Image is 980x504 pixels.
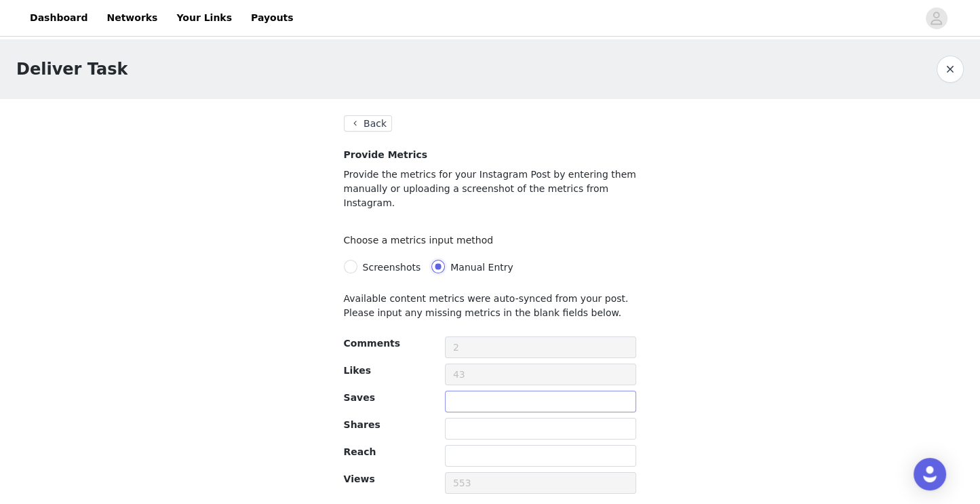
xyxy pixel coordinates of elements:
[344,473,375,484] span: Views
[445,364,637,385] input: 43
[914,458,946,490] div: Open Intercom Messenger
[363,262,421,273] span: Screenshots
[344,148,637,162] h4: Provide Metrics
[930,7,943,29] div: avatar
[445,336,637,358] input: 2
[344,235,501,246] label: Choose a metrics input method
[98,3,165,33] a: Networks
[445,472,637,494] input: 553
[344,419,380,430] span: Shares
[22,3,96,33] a: Dashboard
[344,115,393,132] button: Back
[243,3,302,33] a: Payouts
[344,338,401,349] span: Comments
[16,57,128,81] h1: Deliver Task
[344,365,371,376] span: Likes
[168,3,240,33] a: Your Links
[344,446,376,457] span: Reach
[344,168,637,210] p: Provide the metrics for your Instagram Post by entering them manually or uploading a screenshot o...
[450,262,513,273] span: Manual Entry
[344,292,637,320] p: Available content metrics were auto-synced from your post. Please input any missing metrics in th...
[344,392,375,403] span: Saves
